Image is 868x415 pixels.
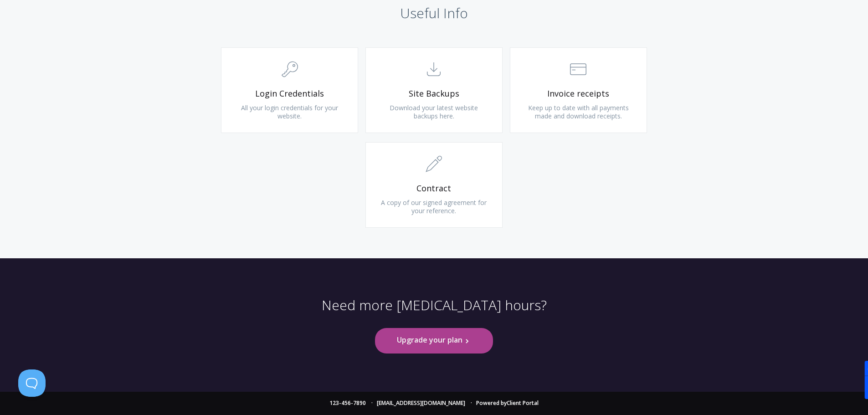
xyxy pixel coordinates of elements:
a: 123-456-7890 [329,399,366,407]
span: Keep up to date with all payments made and download receipts. [528,103,629,120]
span: Download your latest website backups here. [390,103,478,120]
iframe: Toggle Customer Support [18,369,46,397]
a: Invoice receipts Keep up to date with all payments made and download receipts. [510,47,647,133]
a: Login Credentials All your login credentials for your website. [221,47,358,133]
span: Contract [380,183,488,194]
span: Login Credentials [235,88,344,99]
span: Invoice receipts [524,88,633,99]
a: Client Portal [507,399,539,407]
span: Site Backups [380,88,488,99]
p: Need more [MEDICAL_DATA] hours? [322,297,547,328]
a: [EMAIL_ADDRESS][DOMAIN_NAME] [377,399,465,407]
a: Site Backups Download your latest website backups here. [365,47,503,133]
a: Contract A copy of our signed agreement for your reference. [365,142,503,228]
li: Powered by [467,400,539,406]
span: All your login credentials for your website. [241,103,338,120]
a: Upgrade your plan [375,328,493,353]
span: A copy of our signed agreement for your reference. [381,198,487,215]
